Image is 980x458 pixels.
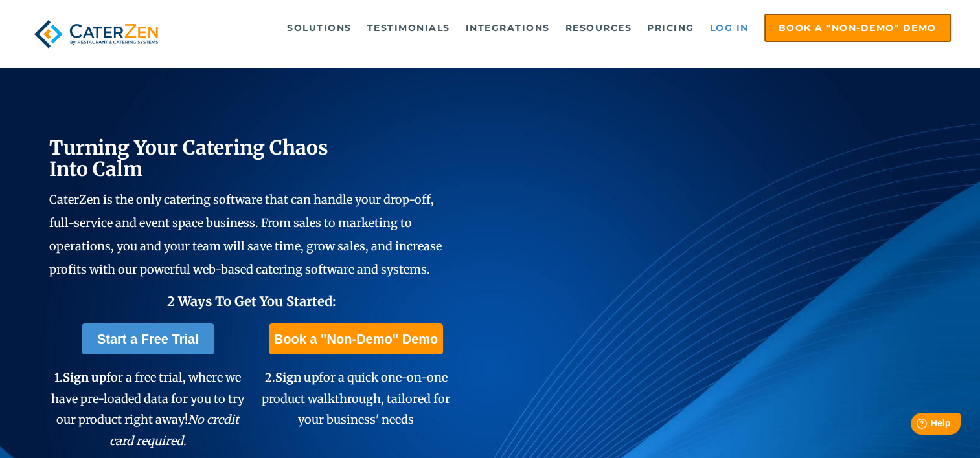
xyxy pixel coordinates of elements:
span: CaterZen is the only catering software that can handle your drop-off, full-service and event spac... [49,192,442,277]
span: 2 Ways To Get You Started: [167,293,336,309]
iframe: Help widget launcher [865,408,966,444]
span: 2. for a quick one-on-one product walkthrough, tailored for your business' needs [262,370,450,427]
span: Turning Your Catering Chaos Into Calm [49,135,328,181]
img: caterzen [29,14,163,54]
a: Pricing [641,15,701,41]
span: Sign up [63,370,106,385]
div: Navigation Menu [187,14,950,42]
a: Book a "Non-Demo" Demo [764,14,951,42]
a: Book a "Non-Demo" Demo [269,323,443,354]
a: Start a Free Trial [82,323,214,354]
span: 1. for a free trial, where we have pre-loaded data for you to try our product right away! [51,370,244,448]
a: Resources [559,15,639,41]
a: Solutions [280,15,358,41]
span: Sign up [275,370,319,385]
em: No credit card required. [109,412,240,448]
a: Integrations [459,15,556,41]
a: Log in [703,15,755,41]
a: Testimonials [361,15,457,41]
